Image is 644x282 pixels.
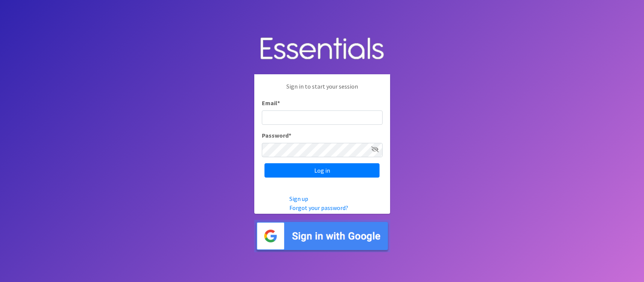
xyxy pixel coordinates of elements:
input: Log in [264,163,380,178]
label: Email [262,98,280,107]
img: Human Essentials [254,30,390,69]
label: Password [262,131,291,140]
a: Sign up [289,195,308,202]
p: Sign in to start your session [262,82,383,98]
a: Forgot your password? [289,204,348,211]
abbr: required [289,132,291,139]
img: Sign in with Google [254,220,390,253]
abbr: required [277,99,280,107]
